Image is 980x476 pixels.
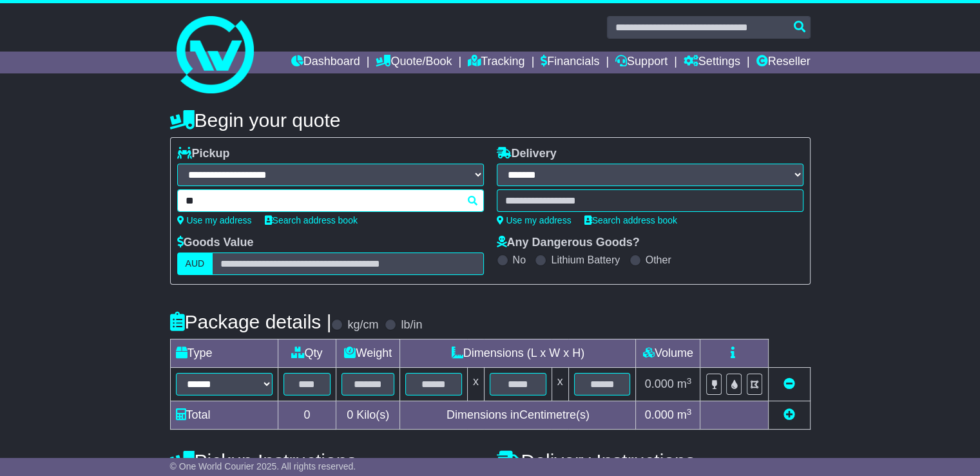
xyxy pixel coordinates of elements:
[177,215,252,225] a: Use my address
[687,376,692,386] sup: 3
[177,236,254,250] label: Goods Value
[645,377,674,390] span: 0.000
[336,401,400,430] td: Kilo(s)
[783,377,795,390] a: Remove this item
[615,52,668,73] a: Support
[541,52,599,73] a: Financials
[347,318,378,332] label: kg/cm
[467,368,484,401] td: x
[291,52,360,73] a: Dashboard
[497,236,640,250] label: Any Dangerous Goods?
[170,401,278,430] td: Total
[177,189,484,212] typeahead: Please provide city
[177,147,230,161] label: Pickup
[400,401,636,430] td: Dimensions in Centimetre(s)
[336,339,400,368] td: Weight
[401,318,422,332] label: lb/in
[400,339,636,368] td: Dimensions (L x W x H)
[376,52,452,73] a: Quote/Book
[636,339,700,368] td: Volume
[677,408,692,421] span: m
[170,461,356,471] span: © One World Courier 2025. All rights reserved.
[278,339,336,368] td: Qty
[584,215,677,225] a: Search address book
[684,52,740,73] a: Settings
[497,215,572,225] a: Use my address
[551,254,620,266] label: Lithium Battery
[347,408,353,421] span: 0
[687,407,692,417] sup: 3
[170,311,332,332] h4: Package details |
[552,368,568,401] td: x
[645,408,674,421] span: 0.000
[170,109,811,131] h4: Begin your quote
[468,52,524,73] a: Tracking
[177,252,213,275] label: AUD
[677,377,692,390] span: m
[278,401,336,430] td: 0
[265,215,358,225] a: Search address book
[170,450,484,471] h4: Pickup Instructions
[497,147,557,161] label: Delivery
[783,408,795,421] a: Add new item
[756,52,810,73] a: Reseller
[497,450,811,471] h4: Delivery Instructions
[646,254,671,266] label: Other
[170,339,278,368] td: Type
[513,254,526,266] label: No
